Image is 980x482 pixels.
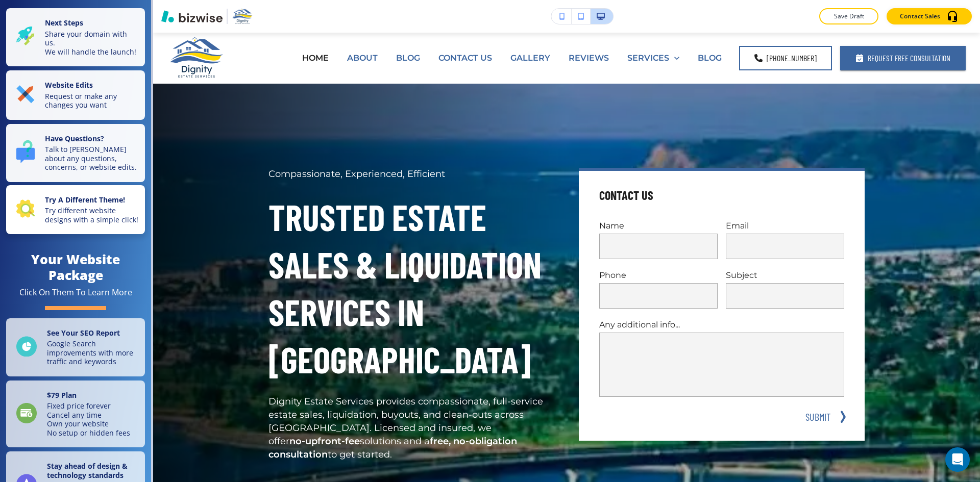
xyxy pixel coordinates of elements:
[45,195,125,205] strong: Try A Different Theme!
[6,251,145,283] h4: Your Website Package
[47,461,128,480] strong: Stay ahead of design & technology standards
[19,287,132,298] div: Click On Them To Learn More
[268,168,554,181] p: Compassionate, Experienced, Efficient
[268,395,554,462] p: Dignity Estate Services provides compassionate, full-service estate sales, liquidation, buyouts, ...
[347,52,378,64] p: ABOUT
[45,18,83,28] strong: Next Steps
[47,390,77,400] strong: $ 79 Plan
[168,36,225,79] img: Dignity Estate Services
[840,46,966,70] button: Request Free Consultation
[302,52,329,64] p: HOME
[726,220,844,232] p: Email
[45,206,139,224] p: Try different website designs with a simple click!
[569,52,609,64] p: REVIEWS
[599,187,653,204] h4: Contact Us
[161,10,223,22] img: Bizwise Logo
[45,92,139,110] p: Request or make any changes you want
[47,339,139,366] p: Google Search improvements with more traffic and keywords
[887,8,972,24] button: Contact Sales
[45,30,139,57] p: Share your domain with us. We will handle the launch!
[45,80,93,90] strong: Website Edits
[6,124,145,182] button: Have Questions?Talk to [PERSON_NAME] about any questions, concerns, or website edits.
[726,269,844,281] p: Subject
[6,380,145,448] a: $79 PlanFixed price foreverCancel any timeOwn your websiteNo setup or hidden fees
[268,193,554,383] h1: TRUSTED ESTATE SALES & LIQUIDATION SERVICES IN [GEOGRAPHIC_DATA]
[900,12,940,21] p: Contact Sales
[832,12,865,21] p: Save Draft
[6,318,145,376] a: See Your SEO ReportGoogle Search improvements with more traffic and keywords
[599,319,844,331] p: Any additional info...
[45,145,139,172] p: Talk to [PERSON_NAME] about any questions, concerns, or website edits.
[232,8,253,24] img: Your Logo
[599,269,718,281] p: Phone
[599,220,718,232] p: Name
[698,52,722,64] p: BLOG
[6,185,145,235] button: Try A Different Theme!Try different website designs with a simple click!
[45,134,104,143] strong: Have Questions?
[801,409,834,424] button: SUBMIT
[6,70,145,120] button: Website EditsRequest or make any changes you want
[268,436,520,460] strong: free, no‑obligation consultation
[819,8,878,24] button: Save Draft
[510,52,550,64] p: GALLERY
[289,436,360,447] strong: no‑upfront‑fee
[47,328,120,338] strong: See Your SEO Report
[945,447,970,472] div: Open Intercom Messenger
[438,52,492,64] p: CONTACT US
[396,52,420,64] p: BLOG
[627,52,669,64] p: SERVICES
[6,8,145,66] button: Next StepsShare your domain with us.We will handle the launch!
[739,46,832,70] a: [PHONE_NUMBER]
[47,401,130,437] p: Fixed price forever Cancel any time Own your website No setup or hidden fees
